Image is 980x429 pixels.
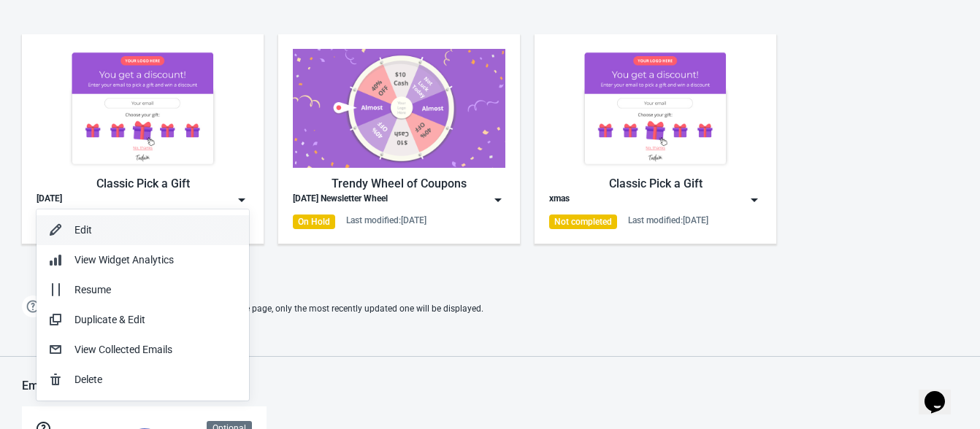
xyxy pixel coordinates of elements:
[74,254,174,266] span: View Widget Analytics
[293,214,335,229] div: On Hold
[234,193,249,207] img: dropdown.png
[628,214,708,226] div: Last modified: [DATE]
[37,215,249,245] button: Edit
[346,214,426,226] div: Last modified: [DATE]
[74,372,237,387] div: Delete
[549,49,762,168] img: gift_game.jpg
[51,297,483,321] span: If two Widgets are enabled and targeting the same page, only the most recently updated one will b...
[37,49,249,168] img: gift_game.jpg
[37,245,249,275] button: View Widget Analytics
[37,275,249,305] button: Resume
[74,223,237,238] div: Edit
[491,193,505,207] img: dropdown.png
[549,214,617,229] div: Not completed
[293,175,505,193] div: Trendy Wheel of Coupons
[74,312,237,328] div: Duplicate & Edit
[22,295,44,317] img: help.png
[747,193,762,207] img: dropdown.png
[549,175,762,193] div: Classic Pick a Gift
[37,365,249,395] button: Delete
[37,335,249,365] button: View Collected Emails
[74,342,237,357] div: View Collected Emails
[293,193,388,207] div: [DATE] Newsletter Wheel
[74,282,237,298] div: Resume
[919,371,965,414] iframe: chat widget
[37,305,249,335] button: Duplicate & Edit
[293,49,505,168] img: trendy_game.png
[37,193,62,207] div: [DATE]
[549,193,570,207] div: xmas
[37,175,249,193] div: Classic Pick a Gift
